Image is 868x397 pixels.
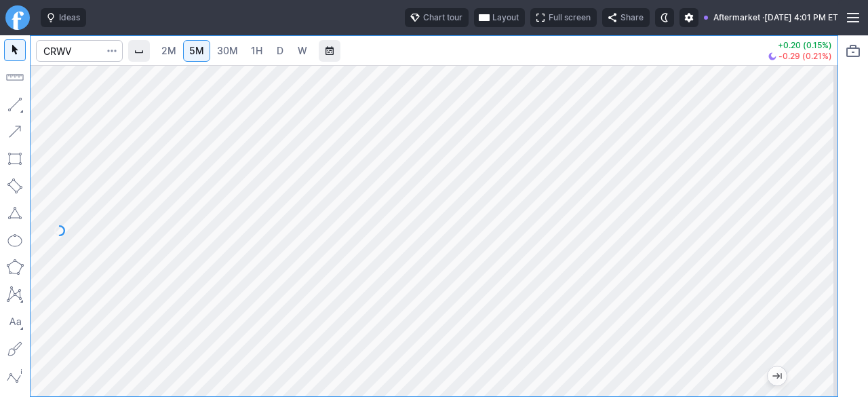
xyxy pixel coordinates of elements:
[492,11,519,24] span: Layout
[4,39,26,61] button: Mouse
[679,8,698,27] button: Settings
[620,11,644,24] span: Share
[764,11,838,24] span: [DATE] 4:01 PM ET
[5,5,30,30] a: Finviz.com
[530,8,597,27] button: Full screen
[217,45,238,56] span: 30M
[211,40,244,62] a: 30M
[4,67,26,88] button: Measure
[768,366,787,385] button: Jump to the most recent bar
[277,45,283,56] span: D
[183,40,210,62] a: 5M
[602,8,650,27] button: Share
[713,11,764,24] span: Aftermarket ·
[4,257,26,278] button: Polygon
[269,40,291,62] a: D
[4,121,26,143] button: Arrow
[4,148,26,170] button: Rectangle
[474,8,525,27] button: Layout
[59,11,80,24] span: Ideas
[842,40,864,62] button: Portfolio watchlist
[4,284,26,305] button: XABCD
[245,40,269,62] a: 1H
[4,175,26,197] button: Rotated rectangle
[251,45,262,56] span: 1H
[655,8,674,27] button: Toggle dark mode
[4,94,26,115] button: Line
[423,11,462,24] span: Chart tour
[4,338,26,360] button: Brush
[405,8,469,27] button: Chart tour
[298,45,307,56] span: W
[4,229,26,251] button: Ellipse
[4,365,26,387] button: Elliott waves
[4,311,26,333] button: Text
[319,40,340,62] button: Range
[778,52,832,60] span: -0.29 (0.21%)
[4,202,26,224] button: Triangle
[161,45,176,56] span: 2M
[155,40,182,62] a: 2M
[36,40,123,62] input: Search
[292,40,313,62] a: W
[549,11,591,24] span: Full screen
[102,40,121,62] button: Search
[41,8,86,27] button: Ideas
[128,40,150,62] button: Interval
[189,45,204,56] span: 5M
[768,41,832,50] p: +0.20 (0.15%)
